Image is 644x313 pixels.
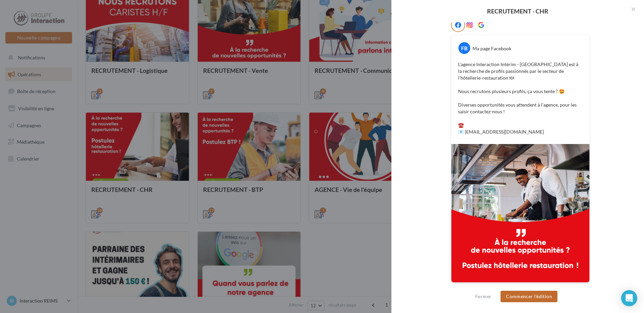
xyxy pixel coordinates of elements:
div: RECRUTEMENT - CHR [402,8,633,14]
p: L’agence Interaction Intérim - [GEOGRAPHIC_DATA] est à la recherche de profils passionnés par le ... [458,61,583,135]
div: Open Intercom Messenger [621,290,637,306]
button: Commencer l'édition [501,291,557,302]
div: FB [458,42,470,54]
div: Ma page Facebook [473,45,511,52]
button: Fermer [473,292,494,301]
div: La prévisualisation est non-contractuelle [451,283,590,291]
